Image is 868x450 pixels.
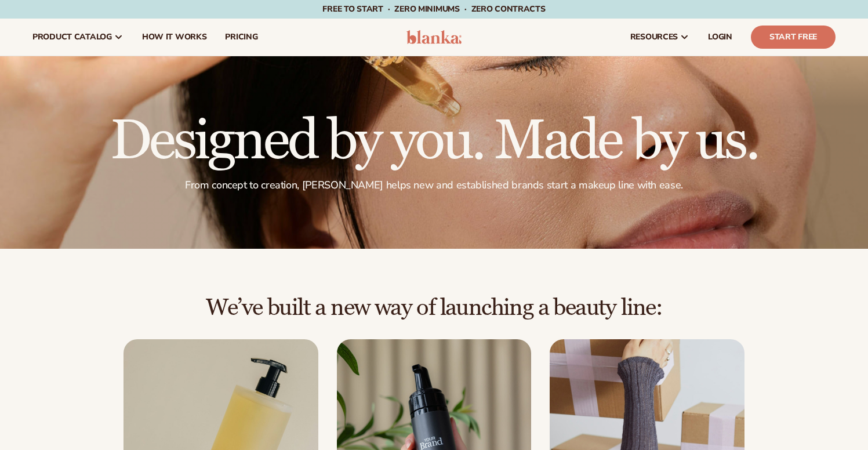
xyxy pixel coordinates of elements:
a: LOGIN [699,19,742,56]
a: resources [621,19,699,56]
p: From concept to creation, [PERSON_NAME] helps new and established brands start a makeup line with... [110,179,758,192]
img: logo [406,30,462,44]
a: pricing [216,19,267,56]
span: LOGIN [708,32,732,42]
span: product catalog [32,32,112,42]
span: Free to start · ZERO minimums · ZERO contracts [322,3,545,14]
a: product catalog [23,19,133,56]
span: resources [630,32,678,42]
a: How It Works [133,19,216,56]
h2: We’ve built a new way of launching a beauty line: [32,295,836,321]
a: Start Free [751,26,836,49]
span: How It Works [142,32,207,42]
span: pricing [225,32,257,42]
h1: Designed by you. Made by us. [110,114,758,169]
